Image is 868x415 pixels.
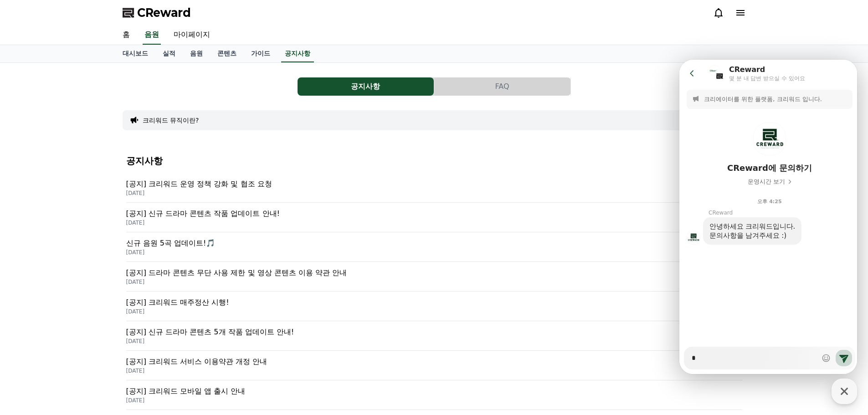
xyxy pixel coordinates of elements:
h4: 공지사항 [126,156,742,166]
p: [DATE] [126,397,742,404]
p: [DATE] [126,338,742,345]
p: [DATE] [126,308,742,315]
a: 홈 [115,26,137,45]
p: [DATE] [126,278,742,286]
button: FAQ [434,77,570,96]
p: [DATE] [126,219,742,226]
a: [공지] 드라마 콘텐츠 무단 사용 제한 및 영상 콘텐츠 이용 약관 안내 [DATE] [126,262,742,292]
a: [공지] 크리워드 매주정산 시행! [DATE] [126,292,742,321]
a: [공지] 크리워드 모바일 앱 출시 안내 [DATE] [126,380,742,410]
p: [공지] 드라마 콘텐츠 무단 사용 제한 및 영상 콘텐츠 이용 약관 안내 [126,267,742,278]
a: 실적 [155,45,183,62]
button: 공지사항 [298,77,434,96]
iframe: Channel chat [679,60,857,374]
p: 신규 음원 5곡 업데이트!🎵 [126,238,742,249]
p: [공지] 크리워드 모바일 앱 출시 안내 [126,386,742,397]
p: [공지] 신규 드라마 콘텐츠 작품 업데이트 안내! [126,208,742,219]
p: [공지] 크리워드 서비스 이용약관 개정 안내 [126,356,742,367]
p: [공지] 크리워드 매주정산 시행! [126,297,742,308]
a: 마이페이지 [166,26,217,45]
a: [공지] 신규 드라마 콘텐츠 5개 작품 업데이트 안내! [DATE] [126,321,742,351]
a: 신규 음원 5곡 업데이트!🎵 [DATE] [126,232,742,262]
p: [DATE] [126,190,742,197]
a: [공지] 크리워드 서비스 이용약관 개정 안내 [DATE] [126,351,742,380]
p: [DATE] [126,367,742,374]
a: CReward [123,5,191,20]
a: [공지] 신규 드라마 콘텐츠 작품 업데이트 안내! [DATE] [126,203,742,232]
a: 콘텐츠 [210,45,244,62]
a: 가이드 [244,45,277,62]
a: 음원 [143,26,161,45]
a: 음원 [183,45,210,62]
button: 크리워드 뮤직이란? [143,116,199,125]
a: [공지] 크리워드 운영 정책 강화 및 협조 요청 [DATE] [126,173,742,203]
a: 공지사항 [281,45,314,62]
p: [공지] 신규 드라마 콘텐츠 5개 작품 업데이트 안내! [126,327,742,338]
a: 대시보드 [115,45,155,62]
span: CReward [137,5,191,20]
p: [공지] 크리워드 운영 정책 강화 및 협조 요청 [126,179,742,190]
p: [DATE] [126,249,742,256]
